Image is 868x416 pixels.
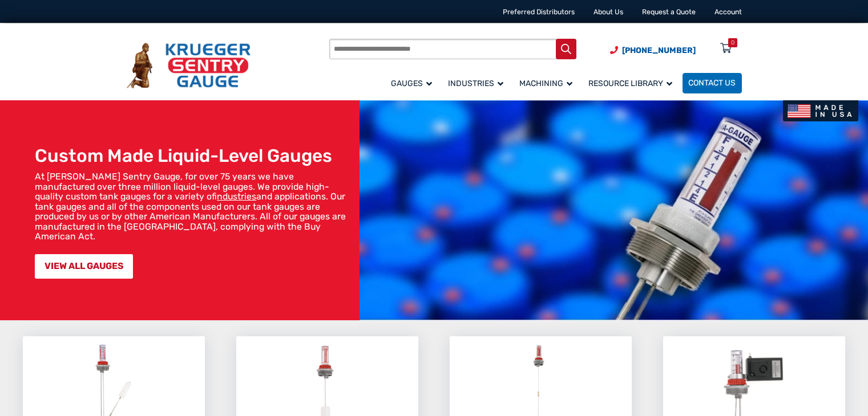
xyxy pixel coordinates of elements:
[731,38,734,47] div: 0
[688,79,736,88] span: Contact Us
[683,73,742,93] a: Contact Us
[514,71,583,95] a: Machining
[622,46,696,55] span: [PHONE_NUMBER]
[217,191,256,202] a: industries
[35,254,133,279] a: VIEW ALL GAUGES
[503,8,575,16] a: Preferred Distributors
[594,8,623,16] a: About Us
[583,71,683,95] a: Resource Library
[35,172,354,242] p: At [PERSON_NAME] Sentry Gauge, for over 75 years we have manufactured over three million liquid-l...
[127,43,251,88] img: Krueger Sentry Gauge
[588,79,672,88] span: Resource Library
[714,8,742,16] a: Account
[448,79,503,88] span: Industries
[385,71,442,95] a: Gauges
[519,79,572,88] span: Machining
[642,8,696,16] a: Request a Quote
[610,44,696,56] a: Phone Number (920) 434-8860
[783,100,858,121] img: Made In USA
[35,145,354,167] h1: Custom Made Liquid-Level Gauges
[442,71,514,95] a: Industries
[360,100,868,320] img: bg_hero_bannerksentry
[391,79,432,88] span: Gauges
